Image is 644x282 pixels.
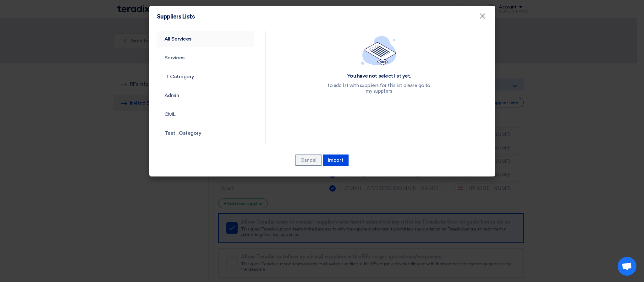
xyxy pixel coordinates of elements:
[157,31,255,47] a: All Services
[618,257,636,276] a: Open chat
[157,106,255,122] a: CML
[479,11,486,24] span: ×
[157,13,195,20] h4: Suppliers Lists
[474,10,491,23] button: Close
[325,73,432,79] div: You have not select list yet.
[157,87,255,104] a: Admin
[295,155,322,166] button: Cancel
[323,155,349,166] button: Import
[157,68,255,85] a: IT Catregory
[361,36,396,65] img: empty_state_list.svg
[325,83,432,94] div: to add list with suppliers for this list please go to my suppliers
[157,125,255,141] a: Test_Category
[157,50,255,66] a: Services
